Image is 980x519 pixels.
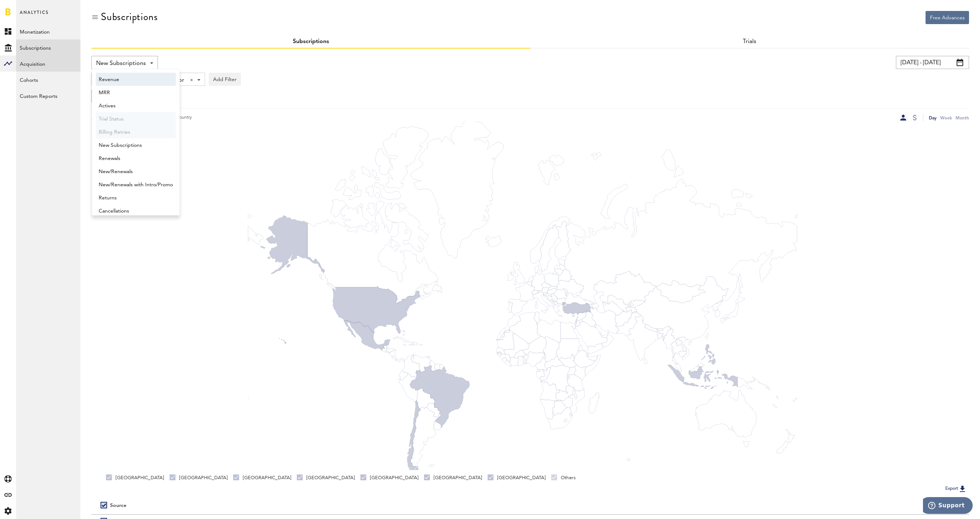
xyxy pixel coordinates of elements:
span: New Subscriptions [96,57,146,70]
a: New Subscriptions [96,138,176,152]
a: Subscriptions [293,39,329,45]
a: Acquisition [16,56,80,72]
span: Cancellations [99,205,173,217]
button: Free Advances [926,11,969,24]
div: [GEOGRAPHIC_DATA] [233,474,291,481]
span: Revenue [99,73,173,86]
a: Subscriptions [16,39,80,56]
a: Monetization [16,23,80,39]
a: Custom Reports [16,88,80,104]
span: New/Renewals with Intro/Promo [99,179,173,191]
div: [GEOGRAPHIC_DATA] [360,474,419,481]
div: Month [956,114,969,122]
a: New/Renewals with Intro/Promo [96,178,176,191]
img: Export [958,484,967,493]
span: Country [173,115,192,121]
div: [GEOGRAPHIC_DATA] [424,474,482,481]
span: New/Renewals [99,165,173,178]
button: Add Filter [209,73,241,86]
div: Others [551,474,576,481]
a: New/Renewals [96,165,176,178]
button: Export [943,484,969,493]
div: [GEOGRAPHIC_DATA] [170,474,228,481]
span: Analytics [20,8,49,23]
div: Period total [540,503,960,509]
a: Trials [743,39,756,45]
a: Returns [96,191,176,204]
span: Actives [99,100,173,112]
div: [GEOGRAPHIC_DATA] [488,474,546,481]
iframe: Opens a widget where you can find more information [923,497,973,515]
div: Week [940,114,952,122]
span: Returns [99,192,173,204]
span: MRR [99,87,173,99]
a: Cohorts [16,72,80,88]
span: Renewals [99,152,173,165]
a: MRR [96,86,176,99]
div: Source [110,503,126,509]
a: Cancellations [96,204,176,217]
a: Actives [96,99,176,112]
a: Revenue [96,73,176,86]
span: New Subscriptions [99,139,173,152]
div: Clear [190,79,193,81]
div: [GEOGRAPHIC_DATA] [106,474,164,481]
div: [GEOGRAPHIC_DATA] [297,474,355,481]
div: Subscriptions [101,11,158,23]
div: Day [929,114,937,122]
a: Renewals [96,152,176,165]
